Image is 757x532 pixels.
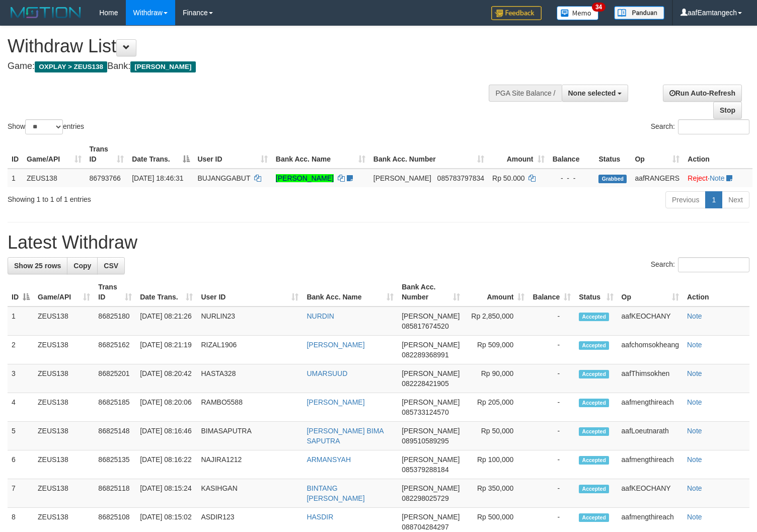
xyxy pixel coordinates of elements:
[528,278,575,307] th: Balance: activate to sort column ascending
[684,169,752,187] td: ·
[722,191,749,208] a: Next
[553,173,591,183] div: - - -
[579,485,609,493] span: Accepted
[687,484,702,492] a: Note
[402,341,460,349] span: [PERSON_NAME]
[464,336,528,364] td: Rp 509,000
[8,119,84,134] label: Show entries
[8,393,34,422] td: 4
[34,278,94,307] th: Game/API: activate to sort column ascending
[579,341,609,350] span: Accepted
[665,191,706,208] a: Previous
[651,257,749,272] label: Search:
[67,257,98,274] a: Copy
[307,341,364,349] a: [PERSON_NAME]
[307,513,333,521] a: HASDIR
[307,398,364,406] a: [PERSON_NAME]
[402,466,448,474] span: Copy 085379288184 to clipboard
[618,422,683,450] td: aafLoeutnarath
[94,393,136,422] td: 86825185
[94,278,136,307] th: Trans ID: activate to sort column ascending
[464,307,528,336] td: Rp 2,850,000
[464,479,528,508] td: Rp 350,000
[687,341,702,349] a: Note
[276,174,334,182] a: [PERSON_NAME]
[94,336,136,364] td: 86825162
[136,278,197,307] th: Date Trans.: activate to sort column ascending
[136,336,197,364] td: [DATE] 08:21:19
[34,307,94,336] td: ZEUS138
[618,479,683,508] td: aafKEOCHANY
[398,278,464,307] th: Bank Acc. Number: activate to sort column ascending
[549,140,595,169] th: Balance
[528,307,575,336] td: -
[197,364,302,393] td: HASTA328
[8,36,495,56] h1: Withdraw List
[528,479,575,508] td: -
[618,364,683,393] td: aafThimsokhen
[307,312,334,320] a: NURDIN
[489,85,561,102] div: PGA Site Balance /
[651,119,749,134] label: Search:
[579,513,609,522] span: Accepted
[34,364,94,393] td: ZEUS138
[562,85,629,102] button: None selected
[35,61,107,72] span: OXPLAY > ZEUS138
[197,422,302,450] td: BIMASAPUTRA
[492,174,525,182] span: Rp 50.000
[618,307,683,336] td: aafKEOCHANY
[8,336,34,364] td: 2
[678,257,749,272] input: Search:
[705,191,722,208] a: 1
[631,140,684,169] th: Op: activate to sort column ascending
[130,61,195,72] span: [PERSON_NAME]
[683,278,749,307] th: Action
[197,307,302,336] td: NURLIN23
[136,393,197,422] td: [DATE] 08:20:06
[34,450,94,479] td: ZEUS138
[687,369,702,377] a: Note
[8,61,495,71] h4: Game: Bank:
[688,174,708,182] a: Reject
[402,455,460,464] span: [PERSON_NAME]
[437,174,484,182] span: Copy 085783797834 to clipboard
[402,398,460,406] span: [PERSON_NAME]
[592,3,605,12] span: 34
[687,427,702,435] a: Note
[23,140,86,169] th: Game/API: activate to sort column ascending
[528,422,575,450] td: -
[14,262,61,270] span: Show 25 rows
[86,140,128,169] th: Trans ID: activate to sort column ascending
[528,364,575,393] td: -
[136,307,197,336] td: [DATE] 08:21:26
[568,89,616,97] span: None selected
[8,169,23,187] td: 1
[684,140,752,169] th: Action
[464,393,528,422] td: Rp 205,000
[618,450,683,479] td: aafmengthireach
[94,450,136,479] td: 86825135
[575,278,617,307] th: Status: activate to sort column ascending
[90,174,121,182] span: 86793766
[302,278,398,307] th: Bank Acc. Name: activate to sort column ascending
[687,455,702,464] a: Note
[528,336,575,364] td: -
[34,479,94,508] td: ZEUS138
[8,257,67,274] a: Show 25 rows
[579,370,609,378] span: Accepted
[464,422,528,450] td: Rp 50,000
[678,119,749,134] input: Search:
[34,422,94,450] td: ZEUS138
[579,456,609,465] span: Accepted
[598,175,627,183] span: Grabbed
[25,119,63,134] select: Showentries
[34,393,94,422] td: ZEUS138
[136,422,197,450] td: [DATE] 08:16:46
[8,364,34,393] td: 3
[369,140,488,169] th: Bank Acc. Number: activate to sort column ascending
[491,6,542,20] img: Feedback.jpg
[687,312,702,320] a: Note
[488,140,549,169] th: Amount: activate to sort column ascending
[8,422,34,450] td: 5
[97,257,125,274] a: CSV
